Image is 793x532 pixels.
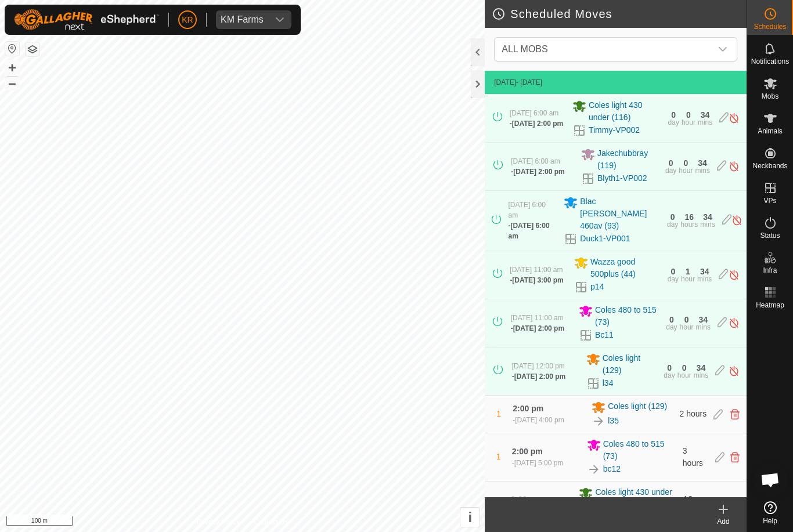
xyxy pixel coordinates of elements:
div: 0 [684,316,689,324]
span: KR [182,14,193,26]
div: hour [679,167,693,174]
button: i [460,508,480,527]
div: mins [698,119,712,126]
div: day [665,167,676,174]
span: Status [760,232,780,239]
div: Add [700,516,747,527]
span: Blac [PERSON_NAME] 460av (93) [580,196,660,232]
div: hour [682,119,695,126]
div: 0 [671,267,675,276]
span: [DATE] 2:00 pm [514,372,565,381]
span: Coles 480 to 515 (73) [603,438,676,462]
div: day [668,119,679,126]
div: 0 [667,364,672,372]
button: – [5,76,19,90]
div: dropdown trigger [268,10,291,29]
a: Help [747,497,793,529]
div: 34 [701,111,710,119]
div: day [666,324,677,331]
span: [DATE] 6:00 am [508,222,549,240]
a: p14 [590,281,604,293]
span: 2:00 pm [512,447,543,456]
button: Reset Map [5,42,19,56]
div: - [511,323,564,334]
div: KM Farms [221,15,264,24]
img: Gallagher Logo [14,9,159,30]
span: [DATE] 4:00 pm [515,416,564,424]
span: Mobs [762,93,778,100]
span: 2:00 pm [511,495,542,504]
div: 0 [671,213,675,221]
div: mins [695,167,709,174]
div: hour [680,324,694,331]
span: ALL MOBS [497,38,711,61]
div: mins [696,324,711,331]
span: Coles light 430 under (116) [595,486,676,511]
div: day [668,276,679,283]
span: [DATE] 2:00 pm [512,120,563,128]
span: [DATE] 2:00 pm [513,324,564,332]
span: Jakechubbray (119) [597,147,658,172]
span: [DATE] 6:00 am [510,109,558,117]
span: Coles light (129) [603,352,657,377]
span: [DATE] [494,78,516,86]
img: Turn off schedule move [729,112,740,124]
a: Bc11 [595,329,614,341]
a: Duck1-VP001 [580,233,630,245]
span: [DATE] 5:00 pm [514,459,563,467]
div: 34 [698,316,708,324]
div: - [510,275,563,285]
span: [DATE] 2:00 pm [513,168,564,176]
div: - [510,118,563,129]
h2: Scheduled Moves [492,7,747,21]
a: bc12 [603,463,621,475]
img: Turn off schedule move [731,214,742,226]
div: day [667,221,678,228]
span: Notifications [751,58,789,65]
div: 0 [686,111,691,119]
span: [DATE] 11:00 am [511,314,564,322]
span: 1 [496,409,501,418]
span: VPs [763,197,776,204]
div: - [508,220,557,241]
a: Privacy Policy [197,517,240,527]
span: Schedules [754,23,786,30]
div: day [664,372,675,379]
img: To [592,414,605,428]
div: 34 [698,159,707,167]
div: mins [697,276,712,283]
span: i [468,509,472,525]
div: dropdown trigger [711,38,734,61]
div: - [512,371,565,382]
div: 0 [669,159,673,167]
div: hours [680,221,698,228]
span: KM Farms [216,10,268,29]
div: Open chat [753,462,788,497]
span: Coles 480 to 515 (73) [595,304,659,328]
span: 2:00 pm [513,404,543,413]
div: 16 [685,213,694,221]
img: Turn off schedule move [729,365,740,377]
span: 16 hours [683,494,704,516]
img: Turn off schedule move [729,160,740,172]
a: Timmy-VP002 [589,124,640,136]
div: 34 [703,213,712,221]
div: hour [677,372,691,379]
span: Animals [758,128,783,135]
div: 0 [671,111,676,119]
div: 34 [697,364,706,372]
span: Coles light 430 under (116) [589,99,661,124]
span: Wazza good 500plus (44) [590,256,661,280]
img: Turn off schedule move [729,317,740,329]
a: l35 [608,415,619,427]
a: Blyth1-VP002 [597,172,647,184]
img: Turn off schedule move [729,269,740,281]
span: Infra [763,267,777,274]
div: mins [694,372,708,379]
span: [DATE] 6:00 am [508,201,545,219]
div: 0 [683,159,688,167]
div: mins [700,221,715,228]
span: ALL MOBS [502,44,547,54]
div: 1 [686,267,690,276]
span: [DATE] 6:00 am [511,157,560,165]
